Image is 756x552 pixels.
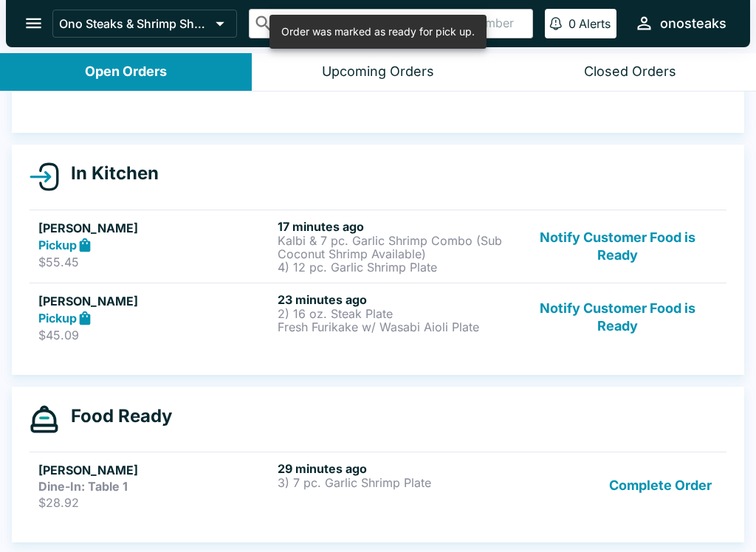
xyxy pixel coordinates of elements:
div: Upcoming Orders [322,63,434,80]
h5: [PERSON_NAME] [38,219,272,237]
p: 2) 16 oz. Steak Plate [278,307,511,320]
div: Open Orders [85,63,167,80]
p: $45.09 [38,328,272,342]
a: [PERSON_NAME]Dine-In: Table 1$28.9229 minutes ago3) 7 pc. Garlic Shrimp PlateComplete Order [30,452,726,519]
strong: Pickup [38,238,77,252]
h4: Food Ready [59,405,172,427]
div: Order was marked as ready for pick up. [281,19,475,44]
strong: Dine-In: Table 1 [38,479,128,494]
h6: 23 minutes ago [278,292,511,307]
strong: Pickup [38,311,77,325]
a: [PERSON_NAME]Pickup$55.4517 minutes agoKalbi & 7 pc. Garlic Shrimp Combo (Sub Coconut Shrimp Avai... [30,210,726,283]
a: [PERSON_NAME]Pickup$45.0923 minutes ago2) 16 oz. Steak PlateFresh Furikake w/ Wasabi Aioli PlateN... [30,283,726,352]
p: 0 [568,16,576,31]
p: $28.92 [38,495,272,510]
p: Kalbi & 7 pc. Garlic Shrimp Combo (Sub Coconut Shrimp Available) [278,234,511,261]
p: $55.45 [38,255,272,269]
p: Ono Steaks & Shrimp Shack [59,16,210,31]
h6: 29 minutes ago [278,461,511,476]
button: Complete Order [603,461,718,510]
button: Notify Customer Food is Ready [518,292,718,343]
button: Notify Customer Food is Ready [518,219,718,274]
div: onosteaks [660,15,726,32]
div: Closed Orders [584,63,676,80]
p: 3) 7 pc. Garlic Shrimp Plate [278,476,511,489]
button: open drawer [15,4,52,42]
p: Fresh Furikake w/ Wasabi Aioli Plate [278,320,511,334]
button: onosteaks [628,7,732,39]
h5: [PERSON_NAME] [38,292,272,310]
p: Alerts [579,16,611,31]
p: 4) 12 pc. Garlic Shrimp Plate [278,261,511,274]
h5: [PERSON_NAME] [38,461,272,479]
h6: 17 minutes ago [278,219,511,234]
button: Ono Steaks & Shrimp Shack [52,10,237,38]
h4: In Kitchen [59,162,159,184]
